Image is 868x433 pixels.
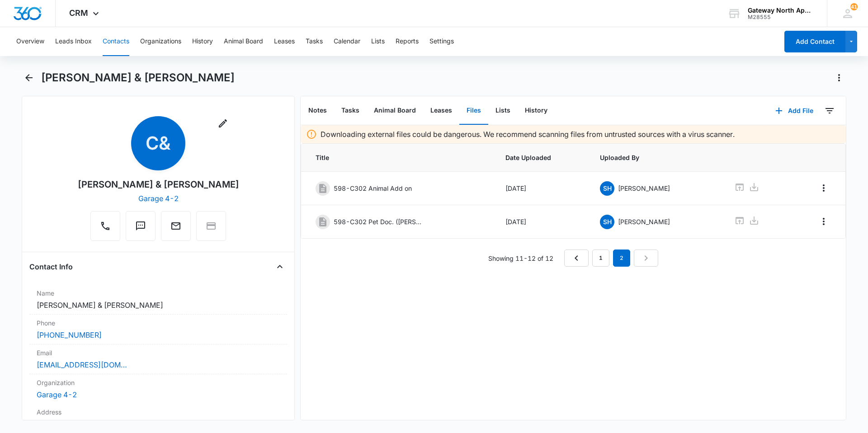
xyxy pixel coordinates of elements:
button: Contacts [103,27,129,56]
nav: Pagination [564,249,658,267]
button: Filters [822,104,837,118]
button: Overflow Menu [816,214,831,229]
span: Title [316,153,484,162]
label: Address [37,407,280,417]
button: Tasks [334,97,367,125]
label: Organization [37,378,280,387]
button: Reports [396,27,419,56]
h4: Contact Info [29,261,73,272]
div: account id [748,14,814,20]
a: Page 1 [592,249,609,267]
td: [DATE] [495,172,590,205]
span: CRM [69,8,88,18]
p: Downloading external files could be dangerous. We recommend scanning files from untrusted sources... [321,129,735,140]
button: Lists [488,97,518,125]
button: Email [161,211,191,241]
p: 598-C302 Pet Doc. ([PERSON_NAME]) [334,217,424,226]
button: Back [22,71,36,85]
label: Name [37,288,280,298]
button: Calendar [334,27,360,56]
button: Add File [766,100,822,122]
button: Close [273,259,287,274]
button: History [518,97,555,125]
a: [PHONE_NUMBER] [37,329,102,340]
a: Text [126,225,156,233]
button: Animal Board [367,97,423,125]
button: Leases [274,27,295,56]
dd: --- [37,419,280,429]
button: Settings [429,27,454,56]
span: SH [600,181,614,196]
button: Add Contact [784,31,845,52]
label: Email [37,348,280,358]
label: Phone [37,318,280,328]
div: Email[EMAIL_ADDRESS][DOMAIN_NAME] [29,344,287,374]
a: [EMAIL_ADDRESS][DOMAIN_NAME] [37,359,127,370]
button: Tasks [306,27,323,56]
button: Leases [423,97,459,125]
span: Uploaded By [600,153,712,162]
button: Call [90,211,120,241]
p: 598-C302 Animal Add on [334,184,412,193]
span: Date Uploaded [505,153,579,162]
td: [DATE] [495,205,590,239]
button: Text [126,211,156,241]
a: Email [161,225,191,233]
a: Garage 4-2 [138,194,179,203]
div: account name [748,7,814,14]
p: Showing 11-12 of 12 [488,254,553,263]
button: Lists [371,27,385,56]
span: SH [600,215,614,229]
button: Actions [832,71,846,85]
button: Notes [301,97,334,125]
dd: [PERSON_NAME] & [PERSON_NAME] [37,300,280,311]
div: Phone[PHONE_NUMBER] [29,315,287,344]
button: Leads Inbox [55,27,92,56]
span: C& [131,116,185,170]
a: Previous Page [564,249,589,267]
div: OrganizationGarage 4-2 [29,374,287,404]
button: Files [459,97,488,125]
em: 2 [613,249,630,267]
div: Name[PERSON_NAME] & [PERSON_NAME] [29,285,287,315]
button: Overflow Menu [816,181,831,195]
a: Call [90,225,120,233]
p: [PERSON_NAME] [618,217,670,226]
button: Animal Board [224,27,263,56]
button: Overview [16,27,44,56]
a: Garage 4-2 [37,390,77,399]
p: [PERSON_NAME] [618,184,670,193]
h1: [PERSON_NAME] & [PERSON_NAME] [41,71,235,85]
div: [PERSON_NAME] & [PERSON_NAME] [78,178,239,191]
div: notifications count [850,3,858,10]
button: History [192,27,213,56]
button: Organizations [140,27,181,56]
span: 41 [850,3,858,10]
